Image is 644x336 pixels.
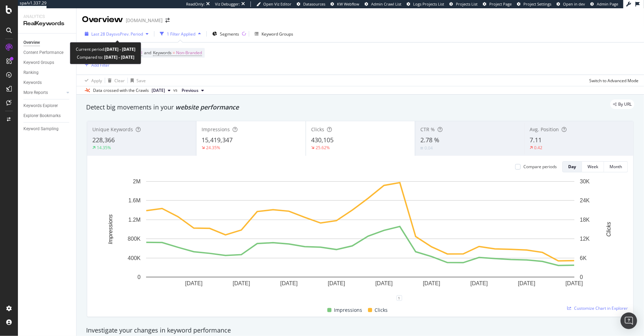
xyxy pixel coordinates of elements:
[23,49,71,56] a: Content Performance
[580,274,583,280] text: 0
[93,87,149,94] div: Data crossed with the Crawls
[157,28,204,39] button: 1 Filter Applied
[23,39,71,46] a: Overview
[252,28,296,39] button: Keyword Groups
[375,281,392,287] text: [DATE]
[23,102,58,109] div: Keywords Explorer
[82,75,102,86] button: Apply
[23,59,54,66] div: Keyword Groups
[334,306,362,314] span: Impressions
[337,1,359,7] span: KW Webflow
[23,89,64,96] a: More Reports
[128,217,141,223] text: 1.2M
[77,53,134,61] div: Compared to:
[316,145,330,151] div: 25.62%
[128,236,141,242] text: 800K
[563,1,585,7] span: Open in dev
[456,1,478,7] span: Projects List
[206,145,220,151] div: 24.35%
[371,1,401,7] span: Admin Crawl List
[574,305,628,311] span: Customize Chart in Explorer
[256,1,292,7] a: Open Viz Editor
[23,112,61,119] div: Explorer Bookmarks
[93,178,628,298] svg: A chart.
[23,69,39,76] div: Ranking
[176,48,202,58] span: Non-Branded
[420,126,435,133] span: CTR %
[186,1,205,7] div: ReadOnly:
[23,14,71,20] div: Analytics
[610,99,634,109] div: legacy label
[263,1,292,7] span: Open Viz Editor
[23,39,40,46] div: Overview
[126,17,163,24] div: [DOMAIN_NAME]
[105,46,135,52] b: [DATE] - [DATE]
[76,45,135,53] div: Current period:
[133,179,141,184] text: 2M
[610,164,622,170] div: Month
[589,78,638,84] div: Switch to Advanced Mode
[185,281,202,287] text: [DATE]
[23,69,71,76] a: Ranking
[152,87,165,94] span: 2025 Apr. 19th
[23,20,71,28] div: RealKeywords
[580,179,590,184] text: 30K
[23,102,71,109] a: Keywords Explorer
[153,50,172,56] span: Keywords
[413,1,444,7] span: Logs Projects List
[425,145,433,151] div: 0.04
[233,281,250,287] text: [DATE]
[556,1,585,7] a: Open in dev
[597,1,618,7] span: Admin Page
[82,28,151,39] button: Last 28 DaysvsPrev. Period
[303,1,325,7] span: Datasources
[23,89,48,96] div: More Reports
[108,214,113,244] text: Impressions
[92,126,133,133] span: Unique Keywords
[397,295,402,301] div: 1
[91,31,116,37] span: Last 28 Days
[23,125,71,133] a: Keyword Sampling
[565,281,583,287] text: [DATE]
[82,61,110,69] button: Add Filter
[567,305,628,311] a: Customize Chart in Explorer
[91,78,102,84] div: Apply
[137,274,141,280] text: 0
[136,78,146,84] div: Save
[103,54,134,60] b: [DATE] - [DATE]
[23,112,71,119] a: Explorer Bookmarks
[202,126,230,133] span: Impressions
[568,164,576,170] div: Day
[165,18,170,23] div: arrow-right-arrow-left
[86,326,634,335] div: Investigate your changes in keyword performance
[580,255,587,261] text: 6K
[91,62,110,68] div: Add Filter
[375,306,388,314] span: Clicks
[128,198,141,203] text: 1.6M
[407,1,444,7] a: Logs Projects List
[116,31,143,37] span: vs Prev. Period
[82,14,123,26] div: Overview
[483,1,512,7] a: Project Page
[280,281,297,287] text: [DATE]
[173,87,179,93] span: vs
[523,164,557,170] div: Compare periods
[618,102,632,106] span: By URL
[311,126,324,133] span: Clicks
[97,145,111,151] div: 14.35%
[580,198,590,203] text: 24K
[144,50,151,56] span: and
[530,126,559,133] span: Avg. Position
[149,86,173,95] button: [DATE]
[582,161,604,172] button: Week
[517,1,551,7] a: Project Settings
[523,1,551,7] span: Project Settings
[23,79,71,86] a: Keywords
[606,222,612,237] text: Clicks
[423,281,440,287] text: [DATE]
[182,87,198,94] span: Previous
[590,1,618,7] a: Admin Page
[328,281,345,287] text: [DATE]
[518,281,535,287] text: [DATE]
[580,217,590,223] text: 18K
